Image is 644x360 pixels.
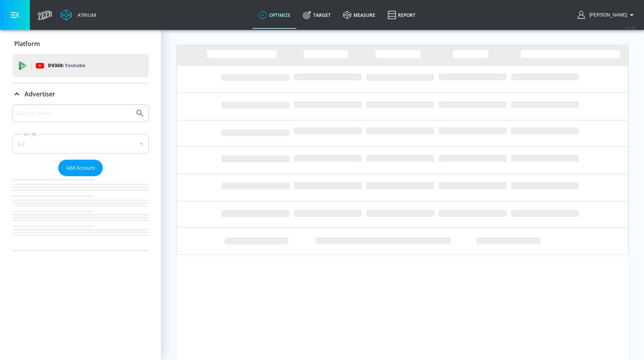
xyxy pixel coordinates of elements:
button: [PERSON_NAME] [578,10,636,20]
a: measure [337,1,381,29]
nav: list of Advertiser [12,176,149,251]
span: Add Account [66,163,95,172]
p: Platform [14,40,40,48]
p: DV360: [48,61,85,70]
div: Advertiser [12,83,149,105]
label: Sort By [22,132,38,137]
a: Target [297,1,337,29]
a: optimize [253,1,297,29]
span: v 4.25.2 [626,25,636,30]
a: Report [381,1,422,29]
p: Advertiser [25,90,55,98]
input: Search by name [15,108,131,118]
div: Advertiser [12,104,149,251]
div: Platform [12,33,149,54]
div: DV360: Youtube [12,54,149,77]
div: A-Z [12,134,149,154]
div: Atrium [74,12,96,18]
button: Add Account [58,160,103,176]
p: Youtube [65,61,85,69]
a: Atrium [61,9,96,21]
span: login as: andersson.ceron@zefr.com [586,12,627,18]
